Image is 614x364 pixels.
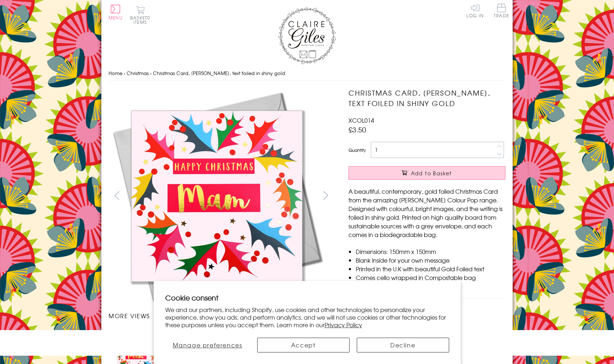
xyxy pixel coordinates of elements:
[357,338,449,352] button: Decline
[150,70,152,76] span: ›
[153,70,285,76] span: Christmas Card, [PERSON_NAME], text foiled in shiny gold
[348,147,366,153] label: Quantity
[165,293,449,303] h2: Cookie consent
[325,320,362,329] a: Privacy Policy
[127,70,149,76] a: Christmas
[173,341,242,349] span: Manage preferences
[109,5,123,20] button: Menu
[348,166,505,180] button: Add to Basket
[109,70,122,76] a: Home
[494,4,509,18] span: Trade
[348,88,505,109] h1: Christmas Card, [PERSON_NAME], text foiled in shiny gold
[109,14,123,21] span: Menu
[334,88,551,304] img: Christmas Card, Mam Bright Holly, text foiled in shiny gold
[348,124,366,135] span: £3.50
[348,187,505,239] p: A beautiful, contemporary, gold foiled Christmas Card from the amazing [PERSON_NAME] Colour Pop r...
[109,66,505,81] nav: breadcrumbs
[466,4,484,18] a: Log In
[165,306,449,328] p: We and our partners, including Shopify, use cookies and other technologies to personalize your ex...
[318,187,334,203] button: next
[348,116,374,124] span: XCOL014
[356,264,505,273] li: Printed in the U.K with beautiful Gold Foiled text
[109,311,334,320] h3: More views
[356,247,505,256] li: Dimensions: 150mm x 150mm
[130,6,150,24] button: Basket0 items
[124,70,125,76] span: ›
[494,4,509,19] a: Trade
[356,273,505,282] li: Comes cello wrapped in Compostable bag
[411,170,452,177] span: Add to Basket
[109,187,125,203] button: prev
[133,14,150,25] span: 0 items
[278,7,336,64] img: Claire Giles Greetings Cards
[165,338,250,352] button: Manage preferences
[356,256,505,264] li: Blank inside for your own message
[257,338,350,352] button: Accept
[109,88,325,304] img: Christmas Card, Mam Bright Holly, text foiled in shiny gold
